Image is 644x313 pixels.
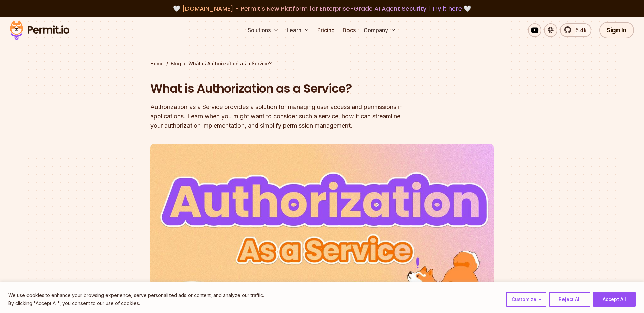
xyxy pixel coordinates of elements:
a: Home [150,60,164,67]
a: Blog [171,60,181,67]
button: Company [361,23,399,37]
p: By clicking "Accept All", you consent to our use of cookies. [8,299,264,307]
a: Sign In [599,22,634,38]
a: Try it here [432,4,462,13]
p: We use cookies to enhance your browsing experience, serve personalized ads or content, and analyz... [8,291,264,299]
button: Learn [284,23,312,37]
button: Accept All [593,292,636,307]
div: 🤍 🤍 [16,4,628,13]
h1: What is Authorization as a Service? [150,80,408,97]
a: 5.4k [560,23,591,37]
button: Customize [506,292,546,307]
div: Authorization as a Service provides a solution for managing user access and permissions in applic... [150,102,408,130]
button: Solutions [245,23,281,37]
div: / / [150,60,494,67]
img: Permit logo [7,19,72,42]
a: Pricing [315,23,337,37]
span: [DOMAIN_NAME] - Permit's New Platform for Enterprise-Grade AI Agent Security | [182,4,462,13]
button: Reject All [549,292,590,307]
a: Docs [340,23,358,37]
span: 5.4k [572,26,587,34]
